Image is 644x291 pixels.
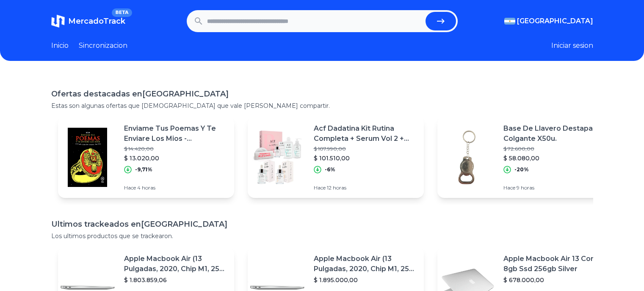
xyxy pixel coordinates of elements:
[503,276,607,284] p: $ 678.000,00
[135,166,152,173] p: -9,71%
[437,117,614,198] a: Featured imageBase De Llavero Destapador Colgante X50u.$ 72.600,00$ 58.080,00-20%Hace 9 horas
[79,41,127,51] a: Sincronizacion
[248,128,307,187] img: Featured image
[314,154,417,162] p: $ 101.510,00
[51,14,65,28] img: MercadoTrack
[325,166,335,173] p: -6%
[514,166,529,173] p: -20%
[503,124,607,144] p: Base De Llavero Destapador Colgante X50u.
[517,16,593,26] span: [GEOGRAPHIC_DATA]
[314,145,417,152] p: $ 107.990,00
[51,41,69,51] a: Inicio
[58,128,117,187] img: Featured image
[51,102,593,110] p: Estas son algunas ofertas que [DEMOGRAPHIC_DATA] que vale [PERSON_NAME] compartir.
[248,117,424,198] a: Featured imageAcf Dadatina Kit Rutina Completa + Serum Vol 2 + Serum Vol 3$ 107.990,00$ 101.510,0...
[314,184,417,191] p: Hace 12 horas
[124,154,227,162] p: $ 13.020,00
[503,184,607,191] p: Hace 9 horas
[51,232,593,240] p: Los ultimos productos que se trackearon.
[124,254,227,274] p: Apple Macbook Air (13 Pulgadas, 2020, Chip M1, 256 Gb De Ssd, 8 Gb De Ram) - Plata
[314,276,417,284] p: $ 1.895.000,00
[124,145,227,152] p: $ 14.420,00
[504,18,515,25] img: Argentina
[503,254,607,274] p: Apple Macbook Air 13 Core I5 8gb Ssd 256gb Silver
[51,14,125,28] a: MercadoTrackBETA
[124,184,227,191] p: Hace 4 horas
[68,16,125,26] span: MercadoTrack
[51,88,593,100] h1: Ofertas destacadas en [GEOGRAPHIC_DATA]
[124,124,227,144] p: Enviame Tus Poemas Y Te Enviare Los Mios - [PERSON_NAME]
[112,8,132,17] span: BETA
[503,154,607,162] p: $ 58.080,00
[551,41,593,51] button: Iniciar sesion
[503,145,607,152] p: $ 72.600,00
[314,254,417,274] p: Apple Macbook Air (13 Pulgadas, 2020, Chip M1, 256 Gb De Ssd, 8 Gb De Ram) - Plata
[51,218,593,230] h1: Ultimos trackeados en [GEOGRAPHIC_DATA]
[504,16,593,26] button: [GEOGRAPHIC_DATA]
[314,124,417,144] p: Acf Dadatina Kit Rutina Completa + Serum Vol 2 + Serum Vol 3
[124,276,227,284] p: $ 1.803.859,06
[58,117,234,198] a: Featured imageEnviame Tus Poemas Y Te Enviare Los Mios - [PERSON_NAME]$ 14.420,00$ 13.020,00-9,71...
[437,128,497,187] img: Featured image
